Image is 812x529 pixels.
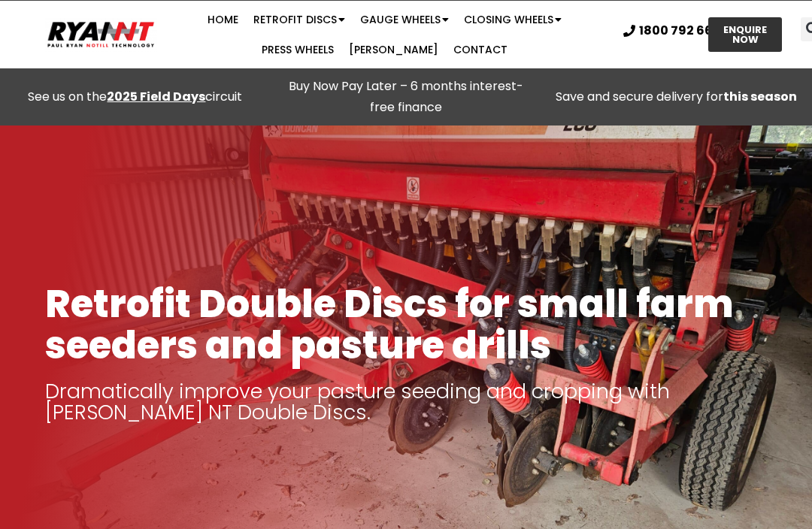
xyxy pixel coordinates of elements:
[157,5,612,65] nav: Menu
[723,88,797,105] strong: this season
[8,86,263,107] div: See us on the circuit
[45,381,767,423] p: Dramatically improve your pasture seeding and cropping with [PERSON_NAME] NT Double Discs.
[246,5,353,35] a: Retrofit Discs
[200,5,246,35] a: Home
[107,88,205,105] a: 2025 Field Days
[639,25,721,37] span: 1800 792 668
[353,5,456,35] a: Gauge Wheels
[623,25,721,37] a: 1800 792 668
[708,17,782,52] a: ENQUIRE NOW
[446,35,515,65] a: Contact
[722,25,768,44] span: ENQUIRE NOW
[456,5,569,35] a: Closing Wheels
[341,35,446,65] a: [PERSON_NAME]
[549,86,804,107] p: Save and secure delivery for
[254,35,341,65] a: Press Wheels
[45,17,157,52] img: Ryan NT logo
[278,76,534,118] p: Buy Now Pay Later – 6 months interest-free finance
[45,283,767,366] h1: Retrofit Double Discs for small farm seeders and pasture drills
